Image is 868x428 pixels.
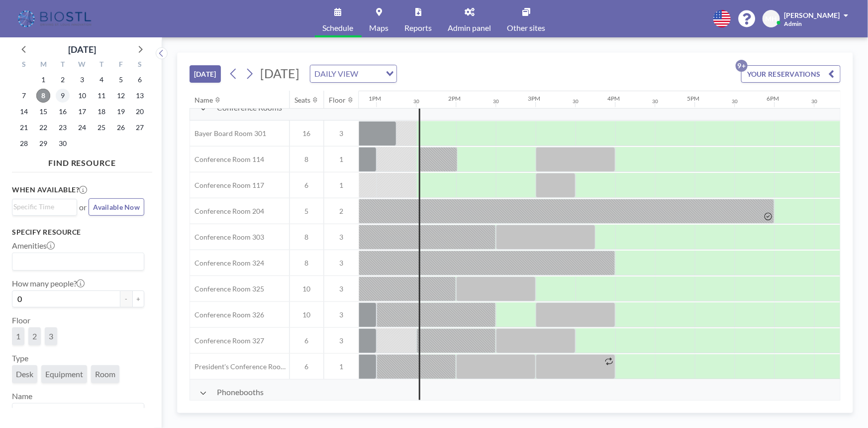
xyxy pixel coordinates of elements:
[329,96,346,105] div: Floor
[573,98,579,105] div: 30
[448,24,491,32] span: Admin panel
[17,137,31,150] span: Sunday, September 28, 2025
[290,233,324,242] span: 8
[73,59,92,72] div: W
[324,155,359,164] span: 1
[75,121,89,135] span: Wednesday, September 24, 2025
[608,95,620,102] div: 4PM
[741,65,841,83] button: YOUR RESERVATIONS9+
[784,20,802,27] span: Admin
[132,290,144,307] button: +
[16,9,95,29] img: organization-logo
[323,24,354,32] span: Schedule
[370,24,389,32] span: Maps
[324,362,359,371] span: 1
[95,89,108,103] span: Thursday, September 11, 2025
[13,255,138,268] input: Search for option
[290,336,324,345] span: 6
[114,89,128,103] span: Friday, September 12, 2025
[190,155,265,164] span: Conference Room 114
[89,198,144,216] button: Available Now
[12,353,28,363] label: Type
[36,121,50,135] span: Monday, September 22, 2025
[324,336,359,345] span: 3
[687,95,700,102] div: 5PM
[324,129,359,138] span: 3
[190,65,221,83] button: [DATE]
[324,285,359,293] span: 3
[290,129,324,138] span: 16
[130,59,150,72] div: S
[195,96,213,105] div: Name
[12,391,32,401] label: Name
[133,89,147,103] span: Saturday, September 13, 2025
[361,67,380,80] input: Search for option
[12,279,85,288] label: How many people?
[290,181,324,190] span: 6
[133,105,147,119] span: Saturday, September 20, 2025
[190,336,265,345] span: Conference Room 327
[290,207,324,216] span: 5
[79,202,87,212] span: or
[75,89,89,103] span: Wednesday, September 10, 2025
[56,89,70,103] span: Tuesday, September 9, 2025
[766,14,777,23] span: MH
[405,24,432,32] span: Reports
[190,207,265,216] span: Conference Room 204
[111,59,130,72] div: F
[114,121,128,135] span: Friday, September 26, 2025
[56,121,70,135] span: Tuesday, September 23, 2025
[36,105,50,119] span: Monday, September 15, 2025
[17,105,31,119] span: Sunday, September 14, 2025
[190,285,265,293] span: Conference Room 325
[36,137,50,150] span: Monday, September 29, 2025
[95,105,108,119] span: Thursday, September 18, 2025
[12,199,77,214] div: Search for option
[13,406,138,419] input: Search for option
[260,66,299,81] span: [DATE]
[133,121,147,135] span: Saturday, September 27, 2025
[75,73,89,87] span: Wednesday, September 3, 2025
[45,369,83,379] span: Equipment
[14,59,34,72] div: S
[56,105,70,119] span: Tuesday, September 16, 2025
[68,42,96,56] div: [DATE]
[507,24,546,32] span: Other sites
[12,154,152,168] h4: FIND RESOURCE
[736,60,748,72] p: 9+
[17,89,31,103] span: Sunday, September 7, 2025
[324,259,359,268] span: 3
[93,203,140,211] span: Available Now
[217,387,264,397] span: Phonebooths
[290,259,324,268] span: 8
[290,285,324,293] span: 10
[812,98,818,105] div: 30
[75,105,89,119] span: Wednesday, September 17, 2025
[12,404,144,421] div: Search for option
[36,89,50,103] span: Monday, September 8, 2025
[53,59,73,72] div: T
[295,96,311,105] div: Seats
[12,253,144,270] div: Search for option
[290,362,324,371] span: 6
[120,290,132,307] button: -
[324,207,359,216] span: 2
[653,98,659,105] div: 30
[92,59,111,72] div: T
[34,59,53,72] div: M
[784,11,840,19] span: [PERSON_NAME]
[12,228,144,237] h3: Specify resource
[324,233,359,242] span: 3
[290,155,324,164] span: 8
[16,331,20,341] span: 1
[767,95,779,102] div: 6PM
[32,331,37,341] span: 2
[190,362,289,371] span: President's Conference Room - 109
[324,181,359,190] span: 1
[414,98,420,105] div: 30
[17,121,31,135] span: Sunday, September 21, 2025
[449,95,461,102] div: 2PM
[190,233,265,242] span: Conference Room 303
[95,121,108,135] span: Thursday, September 25, 2025
[369,95,382,102] div: 1PM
